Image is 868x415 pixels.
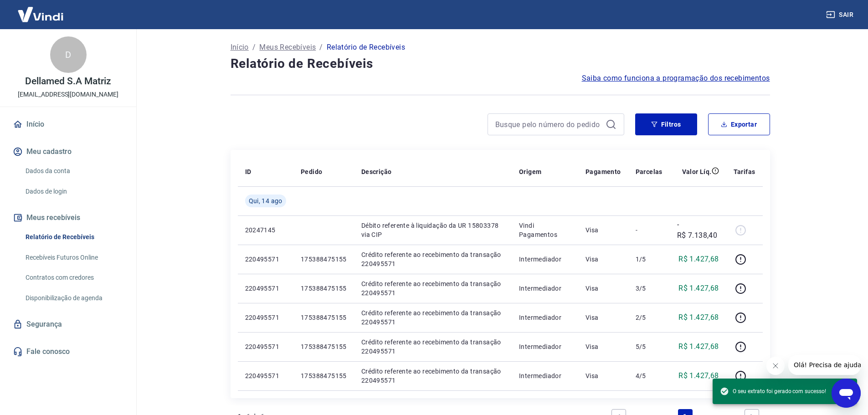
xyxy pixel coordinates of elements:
[301,371,347,380] p: 175388475155
[361,221,504,239] p: Débito referente à liquidação da UR 15803378 via CIP
[301,342,347,351] p: 175388475155
[22,289,125,307] a: Disponibilização de agenda
[361,338,504,356] p: Crédito referente ao recebimento da transação 220495571
[11,342,125,362] a: Fale conosco
[245,313,286,322] p: 220495571
[231,55,770,73] h4: Relatório de Recebíveis
[245,167,252,176] p: ID
[635,113,697,135] button: Filtros
[678,312,719,323] p: R$ 1.427,68
[519,284,571,293] p: Intermediador
[11,314,125,334] a: Segurança
[11,142,125,162] button: Meu cadastro
[720,387,826,396] span: O seu extrato foi gerado com sucesso!
[678,283,719,294] p: R$ 1.427,68
[519,371,571,380] p: Intermediador
[245,225,286,235] p: 20247145
[636,342,663,351] p: 5/5
[586,225,621,235] p: Visa
[495,118,602,131] input: Busque pelo número do pedido
[519,342,571,351] p: Intermediador
[361,167,392,176] p: Descrição
[519,167,541,176] p: Origem
[249,196,282,205] span: Qui, 14 ago
[18,90,118,99] p: [EMAIL_ADDRESS][DOMAIN_NAME]
[832,379,861,408] iframe: Botão para abrir a janela de mensagens
[586,255,621,264] p: Visa
[636,255,663,264] p: 1/5
[50,36,87,73] div: D
[301,167,322,176] p: Pedido
[22,182,125,201] a: Dados de login
[519,255,571,264] p: Intermediador
[678,370,719,381] p: R$ 1.427,68
[319,42,323,53] p: /
[766,357,785,375] iframe: Fechar mensagem
[361,250,504,268] p: Crédito referente ao recebimento da transação 220495571
[636,313,663,322] p: 2/5
[252,42,256,53] p: /
[22,248,125,267] a: Recebíveis Futuros Online
[636,371,663,380] p: 4/5
[11,0,70,28] img: Vindi
[586,167,621,176] p: Pagamento
[586,342,621,351] p: Visa
[361,308,504,327] p: Crédito referente ao recebimento da transação 220495571
[708,113,770,135] button: Exportar
[22,268,125,287] a: Contratos com credores
[301,284,347,293] p: 175388475155
[259,42,316,53] a: Meus Recebíveis
[678,254,719,265] p: R$ 1.427,68
[11,208,125,228] button: Meus recebíveis
[361,279,504,297] p: Crédito referente ao recebimento da transação 220495571
[824,6,857,23] button: Sair
[582,73,770,84] a: Saiba como funciona a programação dos recebimentos
[301,255,347,264] p: 175388475155
[245,284,286,293] p: 220495571
[327,42,405,53] p: Relatório de Recebíveis
[586,284,621,293] p: Visa
[682,167,712,176] p: Valor Líq.
[361,367,504,385] p: Crédito referente ao recebimento da transação 220495571
[636,284,663,293] p: 3/5
[586,371,621,380] p: Visa
[245,371,286,380] p: 220495571
[11,114,125,134] a: Início
[586,313,621,322] p: Visa
[25,77,111,86] p: Dellamed S.A Matriz
[636,167,663,176] p: Parcelas
[301,313,347,322] p: 175388475155
[231,42,249,53] a: Início
[678,341,719,352] p: R$ 1.427,68
[788,355,861,375] iframe: Mensagem da empresa
[22,228,125,246] a: Relatório de Recebíveis
[519,221,571,239] p: Vindi Pagamentos
[5,6,77,14] span: Olá! Precisa de ajuda?
[677,219,719,241] p: -R$ 7.138,40
[636,225,663,235] p: -
[22,162,125,180] a: Dados da conta
[519,313,571,322] p: Intermediador
[245,255,286,264] p: 220495571
[734,167,755,176] p: Tarifas
[245,342,286,351] p: 220495571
